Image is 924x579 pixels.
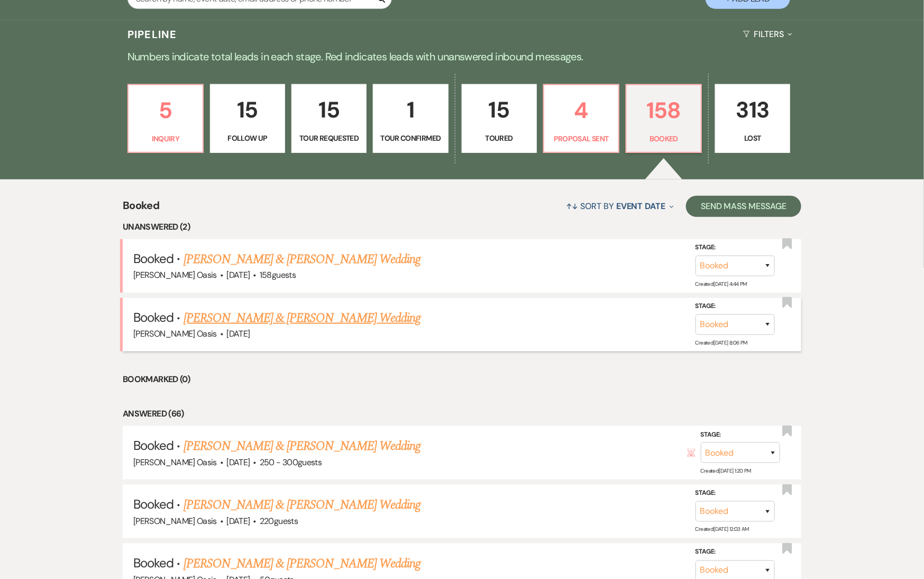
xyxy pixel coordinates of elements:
a: 15Toured [462,84,537,153]
p: 15 [469,92,530,128]
span: Booked [133,496,173,512]
a: 5Inquiry [127,84,204,153]
p: Proposal Sent [551,133,612,144]
p: 5 [135,93,196,128]
span: Booked [133,250,173,267]
h3: Pipeline [127,27,177,42]
span: [DATE] [226,269,250,281]
button: Sort By Event Date [562,192,678,220]
a: 4Proposal Sent [543,84,619,153]
span: 220 guests [260,515,298,527]
span: ↑↓ [566,201,579,212]
span: [PERSON_NAME] Oasis [133,515,217,527]
a: 313Lost [715,84,790,153]
span: [PERSON_NAME] Oasis [133,328,217,339]
span: [DATE] [226,328,250,339]
span: [DATE] [226,457,250,468]
p: 1 [380,92,441,128]
span: Created: [DATE] 4:44 PM [696,281,747,287]
p: 158 [633,93,694,128]
label: Stage: [696,242,775,254]
label: Stage: [696,488,775,500]
p: Tour Confirmed [380,132,441,144]
p: Inquiry [135,133,196,144]
button: Send Mass Message [686,196,801,217]
span: [DATE] [226,515,250,527]
span: 158 guests [260,269,296,281]
a: [PERSON_NAME] & [PERSON_NAME] Wedding [184,250,420,269]
span: Booked [123,197,159,220]
button: Filters [739,20,797,48]
span: [PERSON_NAME] Oasis [133,269,217,281]
p: 4 [551,93,612,128]
span: Created: [DATE] 1:20 PM [701,467,751,474]
span: Event Date [616,201,665,212]
span: Booked [133,555,173,571]
a: [PERSON_NAME] & [PERSON_NAME] Wedding [184,554,420,573]
a: 1Tour Confirmed [373,84,448,153]
p: Booked [633,133,694,144]
p: Numbers indicate total leads in each stage. Red indicates leads with unanswered inbound messages. [81,48,843,65]
p: 15 [298,92,360,128]
p: Lost [722,132,783,144]
span: Created: [DATE] 8:06 PM [696,339,747,346]
a: 158Booked [626,84,702,153]
p: 313 [722,92,783,128]
span: Booked [133,437,173,454]
label: Stage: [696,301,775,312]
a: [PERSON_NAME] & [PERSON_NAME] Wedding [184,495,420,514]
label: Stage: [701,429,780,441]
p: Toured [469,132,530,144]
a: [PERSON_NAME] & [PERSON_NAME] Wedding [184,437,420,456]
a: 15Tour Requested [291,84,367,153]
span: [PERSON_NAME] Oasis [133,457,217,468]
li: Unanswered (2) [123,220,801,234]
span: Booked [133,309,173,325]
a: 15Follow Up [210,84,285,153]
p: Follow Up [217,132,278,144]
a: [PERSON_NAME] & [PERSON_NAME] Wedding [184,309,420,328]
label: Stage: [696,547,775,558]
p: Tour Requested [298,132,360,144]
p: 15 [217,92,278,128]
span: 250 - 300 guests [260,457,322,468]
li: Bookmarked (0) [123,373,801,386]
li: Answered (66) [123,407,801,421]
span: Created: [DATE] 12:03 AM [696,526,749,533]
